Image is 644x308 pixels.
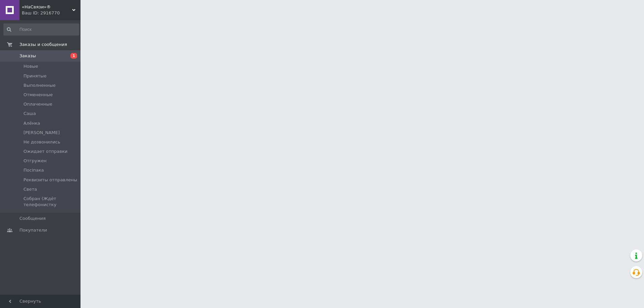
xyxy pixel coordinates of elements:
[23,92,53,98] span: Отмененные
[23,167,44,173] span: Посіпака
[23,148,67,155] span: Ожидает отправки
[19,215,46,222] span: Сообщения
[22,10,80,16] div: Ваш ID: 2916770
[23,63,38,69] span: Новые
[23,101,52,107] span: Оплаченные
[23,139,60,145] span: Не дозвонились
[23,111,36,117] span: Cаша
[23,73,47,79] span: Принятые
[22,4,72,10] span: «НаСвязи»®
[19,42,67,48] span: Заказы и сообщения
[3,23,79,36] input: Поиск
[23,177,77,183] span: Реквизиты отправлены
[23,196,78,208] span: Собран (Ждёт телефонистку
[23,130,60,136] span: [PERSON_NAME]
[19,227,47,233] span: Покупатели
[23,186,37,192] span: Света
[70,53,77,59] span: 1
[23,120,40,126] span: Алёнка
[19,53,36,59] span: Заказы
[23,158,47,164] span: Отгружен
[23,82,56,88] span: Выполненные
